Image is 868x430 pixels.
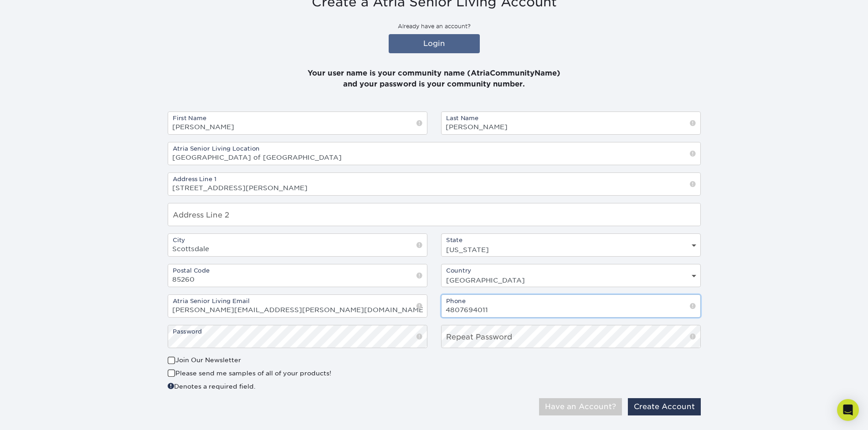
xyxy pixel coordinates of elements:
[837,399,859,421] div: Open Intercom Messenger
[168,381,427,391] div: Denotes a required field.
[168,369,331,378] label: Please send me samples of all of your products!
[539,398,622,415] button: Have an Account?
[168,22,701,30] p: Already have an account?
[389,34,480,53] a: Login
[562,355,684,387] iframe: reCAPTCHA
[168,355,241,364] label: Join Our Newsletter
[628,398,701,415] button: Create Account
[168,57,701,90] p: Your user name is your community name (AtriaCommunityName) and your password is your community nu...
